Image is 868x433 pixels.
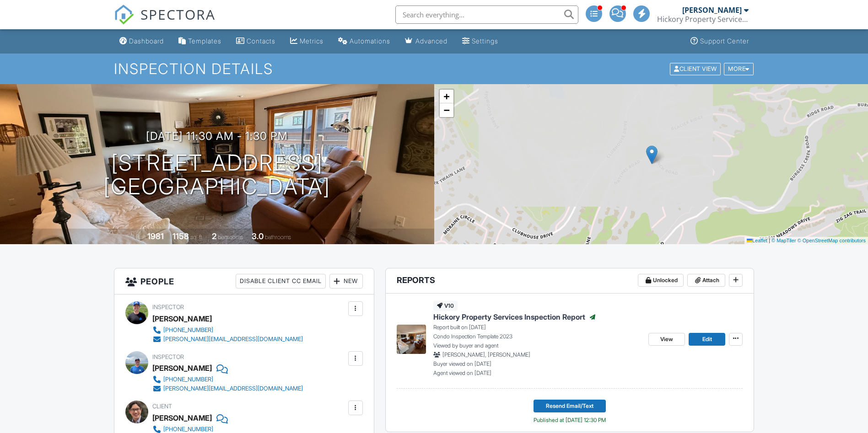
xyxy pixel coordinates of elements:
[232,33,279,50] a: Contacts
[724,63,754,75] div: More
[152,353,184,360] span: Inspector
[212,231,216,241] div: 2
[114,61,755,77] h1: Inspection Details
[163,376,213,383] div: [PHONE_NUMBER]
[682,5,742,15] div: [PERSON_NAME]
[300,37,323,45] div: Metrics
[415,37,447,45] div: Advanced
[218,234,243,241] span: bedrooms
[350,37,390,45] div: Automations
[657,15,749,24] div: Hickory Property Services LLC
[146,130,288,142] h3: [DATE] 11:30 am - 1:30 pm
[190,234,203,241] span: sq. ft.
[443,104,449,116] span: −
[152,361,212,375] div: [PERSON_NAME]
[247,37,275,45] div: Contacts
[152,375,303,384] a: [PHONE_NUMBER]
[136,234,146,241] span: Built
[687,33,753,50] a: Support Center
[114,12,216,32] a: SPECTORA
[129,37,164,45] div: Dashboard
[163,326,213,334] div: [PHONE_NUMBER]
[114,5,134,25] img: The Best Home Inspection Software - Spectora
[163,426,213,433] div: [PHONE_NUMBER]
[329,274,363,289] div: New
[114,268,374,294] h3: People
[670,63,721,75] div: Client View
[152,384,303,393] a: [PERSON_NAME][EMAIL_ADDRESS][DOMAIN_NAME]
[152,403,172,410] span: Client
[152,411,212,425] div: [PERSON_NAME]
[152,312,212,326] div: [PERSON_NAME]
[646,145,658,164] img: Marker
[252,231,264,241] div: 3.0
[395,5,578,24] input: Search everything...
[747,238,767,243] a: Leaflet
[769,238,770,243] span: |
[173,231,189,241] div: 1158
[175,33,225,50] a: Templates
[116,33,167,50] a: Dashboard
[700,37,749,45] div: Support Center
[147,231,164,241] div: 1981
[286,33,327,50] a: Metrics
[771,238,796,243] a: © MapTiler
[443,91,449,102] span: +
[140,5,216,24] span: SPECTORA
[440,103,453,117] a: Zoom out
[152,304,184,310] span: Inspector
[334,33,394,50] a: Automations (Advanced)
[188,37,221,45] div: Templates
[669,65,723,72] a: Client View
[163,385,303,392] div: [PERSON_NAME][EMAIL_ADDRESS][DOMAIN_NAME]
[472,37,498,45] div: Settings
[798,238,866,243] a: © OpenStreetMap contributors
[152,335,303,344] a: [PERSON_NAME][EMAIL_ADDRESS][DOMAIN_NAME]
[458,33,502,50] a: Settings
[163,336,303,343] div: [PERSON_NAME][EMAIL_ADDRESS][DOMAIN_NAME]
[103,151,330,199] h1: [STREET_ADDRESS] [GEOGRAPHIC_DATA]
[236,274,326,289] div: Disable Client CC Email
[401,33,451,50] a: Advanced
[440,90,453,103] a: Zoom in
[265,234,291,241] span: bathrooms
[152,326,303,335] a: [PHONE_NUMBER]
